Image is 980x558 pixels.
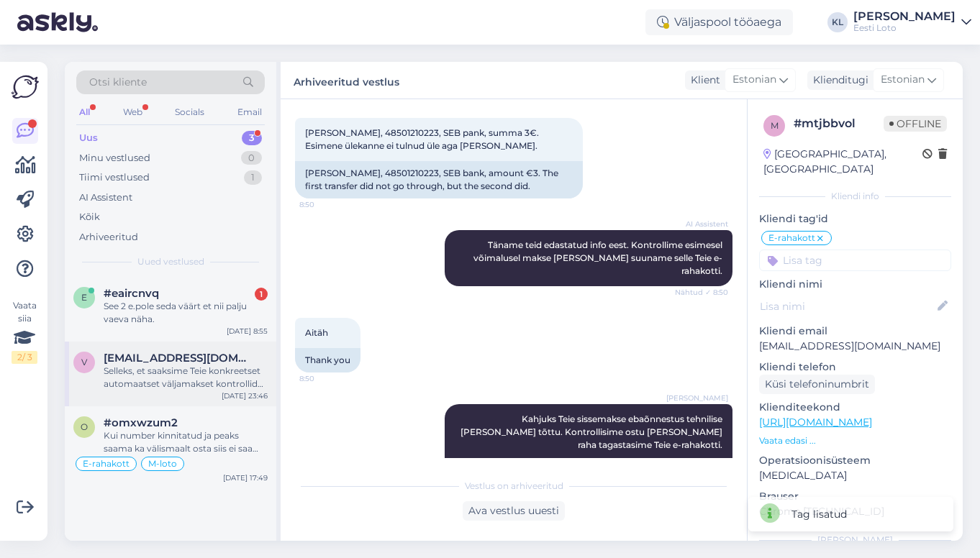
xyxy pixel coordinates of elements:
[853,11,956,22] div: [PERSON_NAME]
[305,127,541,151] span: [PERSON_NAME], 48501210223, SEB pank, summa 3€. Esimene ülekanne ei tulnud üle aga [PERSON_NAME].
[137,255,204,268] span: Uued vestlused
[759,534,951,546] div: [PERSON_NAME]
[473,239,725,276] span: Täname teid edastatud info eest. Kontrollime esimesel võimalusel makse [PERSON_NAME] suuname sell...
[235,103,265,122] div: Email
[81,357,87,367] span: V
[104,352,253,365] span: Veix5@hotmail.com
[771,120,779,131] span: m
[83,459,130,468] span: E-rahakott
[81,421,88,432] span: o
[76,103,93,122] div: All
[732,72,776,88] span: Estonian
[853,22,956,34] div: Eesti Loto
[759,250,951,271] input: Lisa tag
[759,360,951,375] p: Kliendi telefon
[12,73,39,101] img: Askly Logo
[884,116,947,132] span: Offline
[255,288,268,301] div: 1
[463,501,565,521] div: Ava vestlus uuesti
[79,191,132,205] div: AI Assistent
[222,390,268,401] div: [DATE] 23:46
[763,147,922,177] div: [GEOGRAPHIC_DATA], [GEOGRAPHIC_DATA]
[759,453,951,468] p: Operatsioonisüsteem
[759,211,951,227] p: Kliendi tag'id
[242,131,262,145] div: 3
[759,375,875,394] div: Küsi telefoninumbrit
[172,103,207,122] div: Socials
[79,210,100,224] div: Kõik
[79,151,150,165] div: Minu vestlused
[104,287,159,300] span: #eaircnvq
[244,170,262,185] div: 1
[294,70,399,90] label: Arhiveeritud vestlus
[759,434,951,447] p: Vaata edasi ...
[827,12,848,32] div: KL
[465,480,563,493] span: Vestlus on arhiveeritud
[89,75,147,90] span: Otsi kliente
[79,230,138,244] div: Arhiveeritud
[148,459,177,468] span: M-loto
[759,468,951,483] p: [MEDICAL_DATA]
[768,234,815,242] span: E-rahakott
[120,103,145,122] div: Web
[759,416,872,429] a: [URL][DOMAIN_NAME]
[759,324,951,339] p: Kliendi email
[12,299,37,364] div: Vaata siia
[685,73,720,88] div: Klient
[299,199,353,210] span: 8:50
[645,9,793,35] div: Väljaspool tööaega
[223,472,268,483] div: [DATE] 17:49
[807,73,868,88] div: Klienditugi
[79,170,150,185] div: Tiimi vestlused
[81,292,87,303] span: e
[674,287,728,298] span: Nähtud ✓ 8:50
[674,219,728,229] span: AI Assistent
[853,11,971,34] a: [PERSON_NAME]Eesti Loto
[241,151,262,165] div: 0
[759,400,951,415] p: Klienditeekond
[104,365,268,390] div: Selleks, et saaksime Teie konkreetset automaatset väljamakset kontrollida, palume edastada [PERSO...
[295,348,360,372] div: Thank you
[794,115,884,132] div: # mtjbbvol
[759,339,951,354] p: [EMAIL_ADDRESS][DOMAIN_NAME]
[295,161,583,198] div: [PERSON_NAME], 48501210223, SEB bank, amount €3. The first transfer did not go through, but the s...
[460,413,725,476] span: Kahjuks Teie sissemakse ebaõnnestus tehnilise [PERSON_NAME] tõttu. Kontrollisime ostu [PERSON_NAM...
[104,416,178,429] span: #omxwzum2
[759,190,951,203] div: Kliendi info
[12,351,37,364] div: 2 / 3
[299,373,353,384] span: 8:50
[227,326,268,337] div: [DATE] 8:55
[104,429,268,455] div: Kui number kinnitatud ja peaks saama ka välismaalt osta siis ei saa viga olla ju minu numbris
[79,131,98,145] div: Uus
[760,298,935,314] input: Lisa nimi
[791,507,847,522] div: Tag lisatud
[666,393,728,403] span: [PERSON_NAME]
[305,327,328,338] span: Aitäh
[104,300,268,326] div: See 2 e.pole seda väärt et nii palju vaeva näha.
[881,72,925,88] span: Estonian
[759,277,951,292] p: Kliendi nimi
